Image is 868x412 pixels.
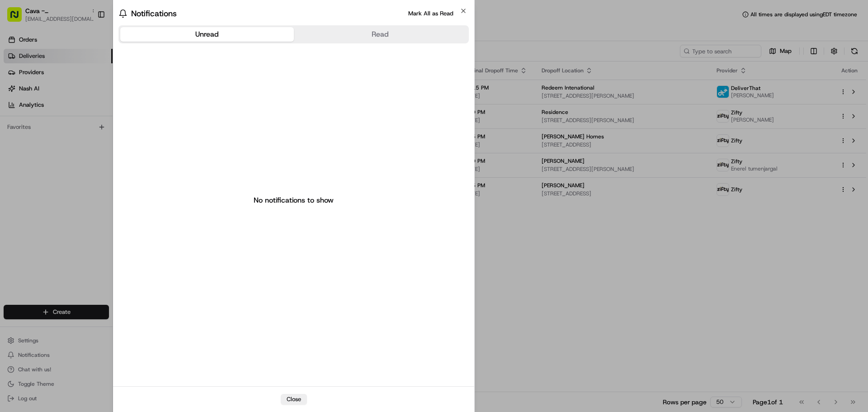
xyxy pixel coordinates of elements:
span: Notifications [131,7,177,20]
div: Hi, I need help with assigning drivers to two of my orders for [DATE]. [59,39,160,72]
button: Mark All as Read [404,8,458,19]
button: Close [281,394,307,405]
button: back [9,7,20,18]
button: Read [294,27,467,42]
button: Unread [120,27,294,42]
p: No notifications to show [254,195,334,206]
img: Go home [24,7,34,18]
span: 46 seconds ago [122,78,165,85]
button: Send [156,279,167,289]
